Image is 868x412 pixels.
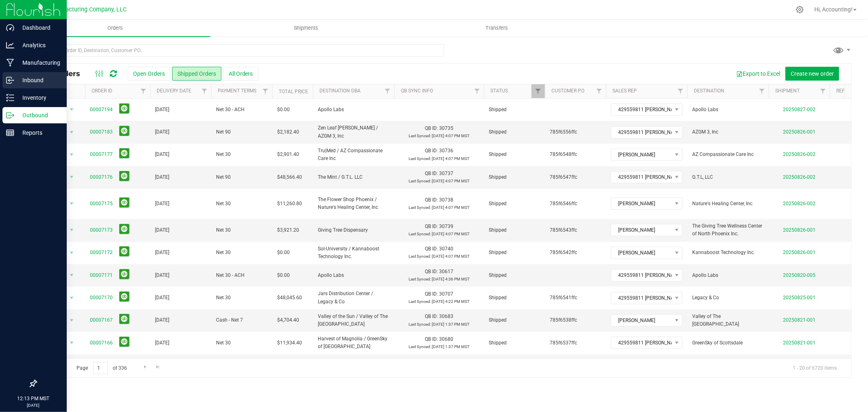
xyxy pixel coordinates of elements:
[67,104,77,115] span: select
[593,84,606,98] a: Filter
[731,67,785,81] button: Export to Excel
[409,232,431,236] span: Last Synced:
[318,290,389,305] span: Jars Distribution Center / Legacy & Co
[816,84,830,98] a: Filter
[90,316,113,324] a: 00007167
[277,294,302,302] span: $48,045.60
[93,362,108,375] input: 1
[67,198,77,209] span: select
[611,337,672,348] span: 429559811 [PERSON_NAME]
[786,362,843,374] span: 1 - 20 of 6720 items
[439,224,453,229] span: 30739
[425,246,438,252] span: QB ID:
[550,339,601,347] span: 785f6537ffc
[836,88,863,94] a: Ref Field 2
[439,269,453,274] span: 30617
[692,106,764,114] span: Apollo Labs
[277,249,290,256] span: $0.00
[425,125,438,131] span: QB ID:
[611,224,672,236] span: [PERSON_NAME]
[409,277,431,281] span: Last Synced:
[318,173,389,181] span: The Mint / G.T.L. LLC
[6,111,14,119] inline-svg: Outbound
[277,226,299,234] span: $3,921.20
[277,106,290,114] span: $0.00
[489,316,540,324] span: Shipped
[90,339,113,347] a: 00007166
[439,125,453,131] span: 30735
[216,294,267,302] span: Net 30
[198,84,211,98] a: Filter
[277,151,299,158] span: $2,901.40
[439,197,453,203] span: 30738
[401,20,592,37] a: Transfers
[692,200,764,208] span: Nature's Healing Center, Inc
[277,128,299,136] span: $2,182.40
[155,272,169,279] span: [DATE]
[155,128,169,136] span: [DATE]
[155,316,169,324] span: [DATE]
[795,6,805,13] div: Manage settings
[611,270,672,281] span: 429559811 [PERSON_NAME]
[611,247,672,259] span: [PERSON_NAME]
[6,129,14,137] inline-svg: Reports
[14,128,63,138] p: Reports
[67,337,77,348] span: select
[90,151,113,158] a: 00007177
[409,179,431,183] span: Last Synced:
[550,128,601,136] span: 785f6556ffc
[489,226,540,234] span: Shipped
[223,67,258,81] button: All Orders
[611,315,672,326] span: [PERSON_NAME]
[783,272,816,278] a: 20250820-005
[277,173,302,181] span: $48,566.40
[318,124,389,140] span: Zen Leaf [PERSON_NAME] / AZGM 3, Inc
[6,76,14,84] inline-svg: Inbound
[90,249,113,256] a: 00007172
[318,313,389,328] span: Valley of the Sun / Valley of The [GEOGRAPHIC_DATA]
[67,247,77,259] span: select
[155,294,169,302] span: [DATE]
[425,171,438,176] span: QB ID:
[67,292,77,304] span: select
[550,249,601,256] span: 785f6542ffc
[318,335,389,351] span: Harvest of Magnolia / GreenSky of [GEOGRAPHIC_DATA]
[425,336,438,342] span: QB ID:
[409,254,431,259] span: Last Synced:
[155,249,169,256] span: [DATE]
[432,299,470,304] span: [DATE] 4:22 PM MST
[432,134,470,138] span: [DATE] 4:07 PM MST
[550,173,601,181] span: 785f6547ffc
[775,88,800,94] a: Shipment
[439,313,453,319] span: 30683
[425,197,438,203] span: QB ID:
[14,75,63,85] p: Inbound
[692,249,764,256] span: Kannaboost Technology Inc.
[155,173,169,181] span: [DATE]
[470,84,484,98] a: Filter
[210,20,401,37] a: Shipments
[611,149,672,160] span: [PERSON_NAME]
[155,151,169,158] span: [DATE]
[137,84,150,98] a: Filter
[155,200,169,208] span: [DATE]
[692,313,764,328] span: Valley of The [GEOGRAPHIC_DATA]
[14,23,63,33] p: Dashboard
[216,128,267,136] span: Net 90
[432,179,470,183] span: [DATE] 4:07 PM MST
[139,362,151,373] a: Go to the next page
[439,291,453,297] span: 30707
[218,88,256,94] a: Payment Terms
[611,198,672,209] span: [PERSON_NAME]
[814,6,853,13] span: Hi, Accounting!
[319,88,361,94] a: Destination DBA
[692,151,764,158] span: AZ Compassionate Care Inc
[381,84,394,98] a: Filter
[783,107,816,112] a: 20250827-002
[67,270,77,281] span: select
[785,67,839,81] button: Create new order
[783,340,816,346] a: 20250821-001
[6,94,14,102] inline-svg: Inventory
[783,317,816,323] a: 20250821-001
[694,88,724,94] a: Destination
